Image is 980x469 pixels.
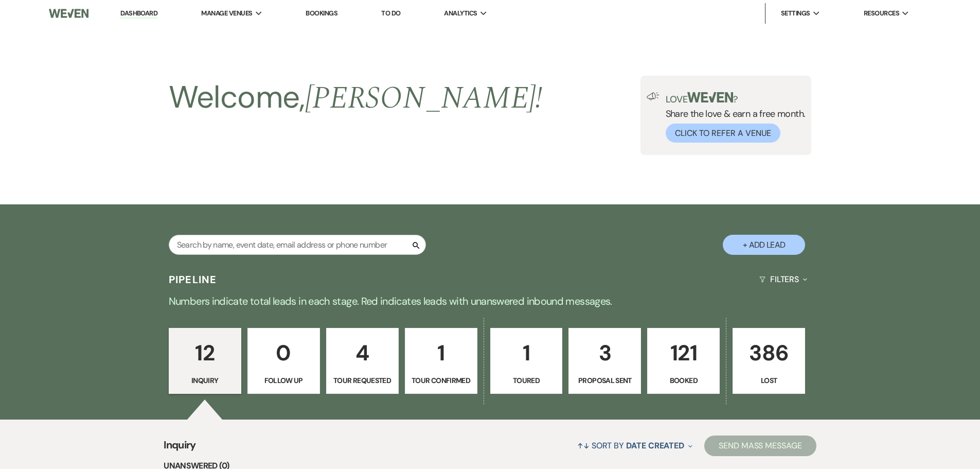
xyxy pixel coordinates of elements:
[647,92,660,100] img: loud-speaker-illustration.svg
[169,272,217,287] h3: Pipeline
[254,336,313,370] p: 0
[575,336,634,370] p: 3
[247,328,320,394] a: 0Follow Up
[169,235,426,255] input: Search by name, event date, email address or phone number
[654,375,713,386] p: Booked
[660,92,806,143] div: Share the love & earn a free month.
[654,336,713,370] p: 121
[412,375,471,386] p: Tour Confirmed
[169,328,241,394] a: 12Inquiry
[306,9,337,18] a: Bookings
[381,9,400,18] a: To Do
[120,9,157,19] a: Dashboard
[687,92,733,102] img: weven-logo-green.svg
[864,8,899,19] span: Resources
[175,336,235,370] p: 12
[568,328,641,394] a: 3Proposal Sent
[254,375,313,386] p: Follow Up
[405,328,477,394] a: 1Tour Confirmed
[573,432,697,459] button: Sort By Date Created
[497,375,556,386] p: Toured
[333,336,392,370] p: 4
[164,437,196,459] span: Inquiry
[49,3,88,24] img: Weven Logo
[781,8,810,19] span: Settings
[305,75,543,122] span: [PERSON_NAME] !
[626,440,684,451] span: Date Created
[755,266,811,293] button: Filters
[497,336,556,370] p: 1
[666,124,780,143] button: Click to Refer a Venue
[739,375,798,386] p: Lost
[326,328,399,394] a: 4Tour Requested
[412,336,471,370] p: 1
[201,8,252,19] span: Manage Venues
[577,440,590,451] span: ↑↓
[175,375,235,386] p: Inquiry
[723,235,805,255] button: + Add Lead
[120,293,861,309] p: Numbers indicate total leads in each stage. Red indicates leads with unanswered inbound messages.
[169,76,543,120] h2: Welcome,
[575,375,634,386] p: Proposal Sent
[666,92,806,104] p: Love ?
[490,328,563,394] a: 1Toured
[704,436,816,456] button: Send Mass Message
[739,336,798,370] p: 386
[733,328,805,394] a: 386Lost
[647,328,720,394] a: 121Booked
[444,8,477,19] span: Analytics
[333,375,392,386] p: Tour Requested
